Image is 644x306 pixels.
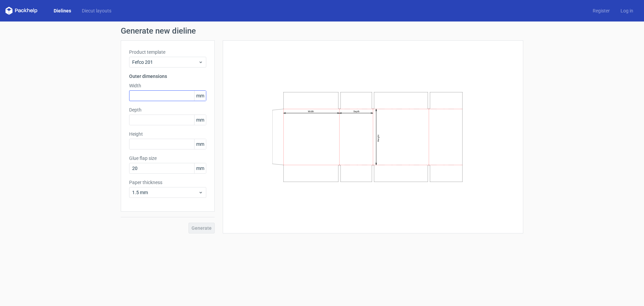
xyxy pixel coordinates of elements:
[194,115,206,125] span: mm
[194,163,206,173] span: mm
[377,135,380,142] text: Height
[132,59,198,65] span: Fefco 201
[194,91,206,101] span: mm
[129,179,206,186] label: Paper thickness
[587,7,615,14] a: Register
[129,131,206,137] label: Height
[194,139,206,149] span: mm
[129,73,206,80] h3: Outer dimensions
[615,7,639,14] a: Log in
[308,110,314,113] text: Width
[129,82,206,89] label: Width
[129,155,206,162] label: Glue flap size
[354,110,360,113] text: Depth
[129,49,206,55] label: Product template
[48,7,76,14] a: Dielines
[121,27,523,35] h1: Generate new dieline
[76,7,117,14] a: Diecut layouts
[129,106,206,113] label: Depth
[132,189,198,196] span: 1.5 mm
